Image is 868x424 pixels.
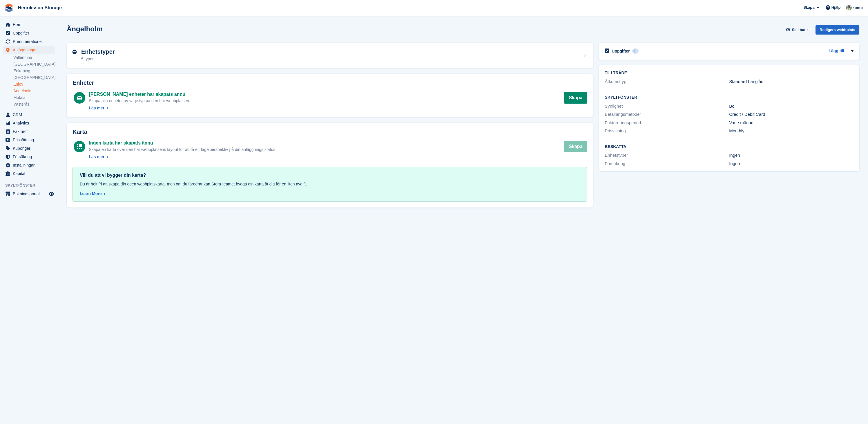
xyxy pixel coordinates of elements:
[73,50,77,54] img: unit-type-icn-2b2737a686de81e16bb02015468b77c625bbabd49415b5ef34ead5e3b44a266d.svg
[605,71,853,75] h2: TILLTRÄDE
[77,96,82,100] img: unit-icn-white-d235c252c4782ee186a2df4c2286ac11bc0d7b43c5caf8ab1da4ff888f7e7cf9.svg
[3,169,55,178] a: menu
[605,95,853,100] h2: Skyltfönster
[67,25,103,33] h2: Ängelholm
[81,56,115,62] div: 5 typer
[605,103,729,110] div: Synlighet
[803,5,814,10] span: Skapa
[89,105,104,111] div: Läs mer
[605,120,729,126] div: Faktureringsperiod
[605,128,729,134] div: Prisvisning
[48,190,55,197] a: Förhandsgranska butik
[3,111,55,119] a: menu
[67,43,593,68] a: Enhetstyper 5 typer
[89,154,276,160] a: Läs mer
[13,95,55,100] a: Motala
[605,160,729,167] div: Försäkring
[80,181,580,187] div: Du är helt fri att skapa din egen webbplatskarta, men om du föredrar kan Stora-teamet bygga din k...
[13,21,48,29] span: Hem
[89,140,276,147] div: Ingen karta har skapats ännu
[13,75,55,80] a: [GEOGRAPHIC_DATA]
[846,5,852,10] img: Daniel Axberg
[89,91,190,98] div: [PERSON_NAME] enheter har skapats ännu
[13,55,55,60] a: Vallentuna
[13,144,48,152] span: Kuponger
[792,27,809,33] span: Se i butik
[13,37,48,46] span: Prenumerationer
[3,153,55,161] a: menu
[5,3,13,12] img: stora-icon-8386f47178a22dfd0bd8f6a31ec36ba5ce8667c1dd55bd0f319d3a0aa187defe.svg
[80,191,102,197] div: Learn More
[729,152,853,159] div: Ingen
[829,48,844,55] a: Lägg till
[80,172,580,179] div: Vill du att vi bygger din karta?
[3,190,55,198] a: meny
[605,152,729,159] div: Enhetstyper
[605,78,729,85] div: Åtkomsttyp
[3,37,55,46] a: menu
[729,103,853,110] div: Bo
[13,88,55,94] a: Ängelholm
[729,120,853,126] div: Varje månad
[89,105,190,111] a: Läs mer
[605,111,729,118] div: Betalningsmetoder
[13,46,48,54] span: Anläggningar
[3,144,55,152] a: menu
[3,46,55,54] a: menu
[89,154,104,160] div: Läs mer
[785,25,811,35] a: Se i butik
[729,111,853,118] div: Credit / Debit Card
[632,48,639,54] div: 0
[13,136,48,144] span: Prissättning
[729,78,853,85] div: Standard hänglås
[729,128,853,134] div: Monthly
[605,145,853,149] h2: Beskatta
[89,147,276,153] div: Skapa en karta över den här webbplatsens layout för att få ett fågelperspektiv på din anläggnings...
[13,62,55,67] a: [GEOGRAPHIC_DATA]
[5,183,58,188] span: Skyltfönster
[3,29,55,37] a: menu
[729,160,853,167] div: Ingen
[13,82,55,87] a: Eslöv
[13,119,48,127] span: Analytics
[13,127,48,136] span: Fakturor
[13,169,48,178] span: Kapital
[564,92,587,104] button: Skapa
[13,111,48,119] span: CRM
[13,190,48,198] span: Bokningsportal
[3,136,55,144] a: menu
[13,29,48,37] span: Uppgifter
[89,98,190,104] div: Skapa alla enheter av varje typ på den här webbplatsen.
[564,141,587,152] button: Skapa
[612,48,630,54] h2: Uppgifter
[73,129,587,135] h2: Karta
[3,127,55,136] a: menu
[831,5,841,10] span: Hjälp
[13,102,55,107] a: Västerås
[80,191,580,197] a: Learn More
[816,25,859,35] div: Redigera webbplats
[853,5,863,11] span: konto
[13,161,48,169] span: Inställningar
[3,161,55,169] a: menu
[73,80,587,86] h2: Enheter
[81,48,115,55] h2: Enhetstyper
[13,68,55,74] a: Enköping
[77,144,82,149] img: map-icn-white-8b231986280072e83805622d3debb4903e2986e43859118e7b4002611c8ef794.svg
[3,21,55,29] a: menu
[816,25,859,37] a: Redigera webbplats
[13,153,48,161] span: Försäkring
[3,119,55,127] a: menu
[16,3,64,12] a: Henriksson Storage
